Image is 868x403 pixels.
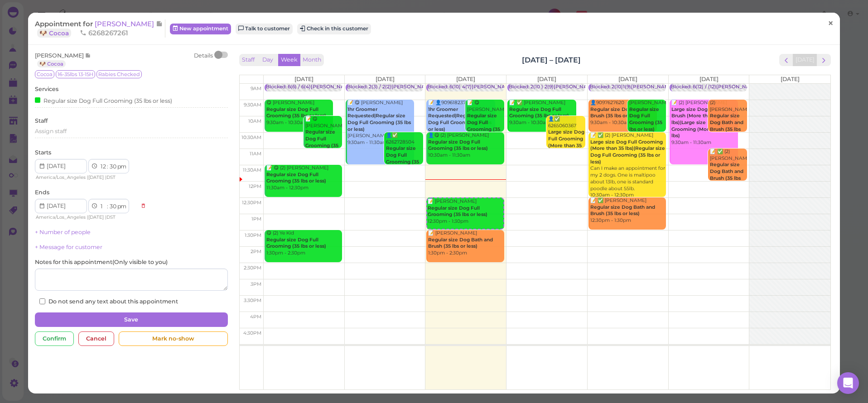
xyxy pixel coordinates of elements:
h2: [DATE] – [DATE] [522,55,581,65]
a: Talk to customer [236,24,293,34]
div: (2) [PERSON_NAME] 9:30am - 10:30am [709,100,747,153]
b: Regular size Dog Full Grooming (35 lbs or less) [266,172,326,184]
span: 3:30pm [244,297,261,303]
span: 1:30pm [245,232,261,238]
button: next [817,54,831,66]
label: Services [35,85,58,93]
div: Mark no-show [119,331,227,346]
span: [DATE] [537,76,556,82]
div: [PERSON_NAME] 9:30am - 10:30am [629,100,666,146]
div: Blocked: 6(10) 4(7)[PERSON_NAME] • appointment [428,84,550,91]
div: 😋 [PERSON_NAME] 9:30am - 10:30am [266,100,333,126]
label: Do not send any text about this appointment [39,297,178,306]
span: 9:30am [244,102,261,108]
div: Blocked: 6(6) / 6(4)[PERSON_NAME] • appointment [266,84,389,91]
b: Large size Dog Bath and Brush (More than 35 lbs)|Large size Dog Full Grooming (More than 35 lbs) [671,106,731,139]
a: [PERSON_NAME] 🐶 Cocoa [35,19,163,37]
div: Cancel [78,331,114,346]
div: 📝 😋 (2) [PERSON_NAME] 11:30am - 12:30pm [266,165,342,192]
span: Note [85,52,91,59]
button: prev [779,54,793,66]
label: Ends [35,188,49,197]
div: 👤😋 (2) [PERSON_NAME] 10:30am - 11:30am [428,132,504,159]
b: Regular size Dog Full Grooming (35 lbs or less) [266,237,326,249]
a: + Number of people [35,229,91,235]
span: Rabies Checked [96,70,142,78]
div: 📝 ✅ (2) [PERSON_NAME] tb and facetrim 11:00am - 12:00pm [709,149,747,228]
a: 🐶 Cocoa [37,60,66,67]
div: | | [35,173,136,182]
div: Open Intercom Messenger [837,372,859,394]
span: 10am [248,118,261,124]
div: Appointment for [35,19,165,38]
b: Regular size Dog Full Grooming (35 lbs or less) [467,113,500,139]
span: [DATE] [456,76,475,82]
div: Blocked: 2(10)1(9)[PERSON_NAME],[PERSON_NAME] • appointment [590,84,753,91]
div: Details [194,52,213,68]
div: 📝 [PERSON_NAME] 12:30pm - 1:30pm [427,198,503,225]
span: [DATE] [781,76,800,82]
b: 1hr Groomer Requested|Regular size Dog Full Grooming (35 lbs or less) [347,106,411,132]
span: 4:30pm [243,330,261,336]
span: 9am [251,86,261,91]
b: Regular size Dog Full Grooming (35 lbs or less) [386,145,419,171]
span: 6268267261 [80,29,128,37]
span: 1pm [251,216,261,222]
span: × [828,17,834,30]
span: [PERSON_NAME] [95,19,156,28]
span: 3pm [251,281,261,287]
div: Regular size Dog Full Grooming (35 lbs or less) [35,96,172,105]
a: + Message for customer [35,244,102,250]
b: 1hr Groomer Requested|Regular size Dog Full Grooming (35 lbs or less) [428,106,492,132]
a: New appointment [170,24,231,34]
input: Do not send any text about this appointment [39,298,45,304]
span: [DATE] [699,76,719,82]
b: Regular size Dog Full Grooming (35 lbs or less) [629,106,662,132]
span: 16-35lbs 13-15H [56,70,95,78]
div: 👤✅ 6262728504 10:30am - 11:30am [386,132,423,186]
span: 12pm [249,183,261,189]
div: Blocked: 2(3) / 2(2)[PERSON_NAME] [PERSON_NAME] 9:30 10:00 1:30 • appointment [347,84,549,91]
span: 2pm [251,249,261,254]
span: [DATE] [294,76,313,82]
div: 😋 (2) Ye Kid 1:30pm - 2:30pm [266,230,342,257]
label: Staff [35,117,48,125]
div: | | [35,213,136,221]
div: 👤9097627620 9:30am - 10:30am [590,100,657,126]
span: [DATE] [618,76,637,82]
a: 🐶 Cocoa [37,29,71,38]
span: 4pm [250,314,261,320]
b: Regular size Dog Full Grooming (35 lbs or less) [305,129,338,155]
div: 📝 ✅ [PERSON_NAME] 9:30am - 10:30am [509,100,576,126]
button: Day [257,54,279,66]
div: 📝 😋 [PERSON_NAME] mini schnauzer , bad for grooming puppy 10:00am - 11:00am [305,116,342,196]
div: 👤✅ 6265060367 10:00am - 11:00am [548,116,585,169]
button: Check in this customer [297,24,371,34]
b: Regular size Dog Bath and Brush (35 lbs or less) [590,106,655,119]
button: Week [278,54,300,66]
label: Starts [35,149,51,157]
b: Regular size Dog Bath and Brush (35 lbs or less) [710,113,743,139]
b: Regular size Dog Bath and Brush (35 lbs or less)|Teeth Brushing|Face Trim [710,162,745,201]
span: DST [106,174,116,180]
span: [DATE] [88,174,104,180]
button: [DATE] [793,54,817,66]
b: Regular size Dog Bath and Brush (35 lbs or less) [428,237,493,249]
b: Regular size Dog Full Grooming (35 lbs or less) [266,106,326,119]
button: Save [35,312,227,327]
b: Large size Dog Full Grooming (More than 35 lbs)|Regular size Dog Full Grooming (35 lbs or less) [590,139,665,165]
div: 📝 [PERSON_NAME] 1:30pm - 2:30pm [428,230,504,257]
button: Month [300,54,324,66]
b: Regular size Dog Bath and Brush (35 lbs or less) [590,204,655,217]
span: Cocoa [35,70,54,78]
div: 📝 👤9096182372 yorkie [PERSON_NAME] 9:30am - 10:30am [428,100,495,153]
div: Confirm [35,331,74,346]
div: 📝 ✅ [PERSON_NAME] 12:30pm - 1:30pm [590,197,666,224]
b: Regular size Dog Full Grooming (35 lbs or less) [428,205,487,218]
span: 12:30pm [242,200,261,206]
div: 📝 😋 [PERSON_NAME] 9:30am - 10:30am [467,100,504,153]
span: 11am [250,151,261,157]
div: 📝 (2) [PERSON_NAME] 9:30am - 11:30am [671,100,738,146]
span: 11:30am [243,167,261,173]
span: DST [106,214,116,220]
